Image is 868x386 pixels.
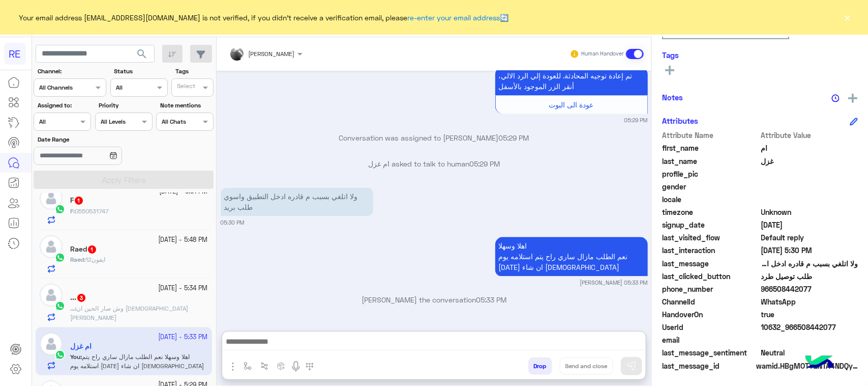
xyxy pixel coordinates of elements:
[495,67,648,95] p: 3/10/2025, 5:29 PM
[761,143,858,153] span: ام
[662,361,754,371] span: last_message_id
[221,294,648,305] p: [PERSON_NAME] the conversation
[761,296,858,307] span: 2
[70,245,97,254] h5: Raed
[4,43,26,65] div: RE
[469,159,500,168] span: 05:29 PM
[662,335,759,345] span: email
[560,357,613,375] button: Send and close
[662,156,759,167] span: last_name
[662,207,759,217] span: timezone
[306,363,314,371] img: make a call
[70,293,86,302] h5: ...
[761,322,858,333] span: 10632_966508442077
[662,219,759,230] span: signup_date
[136,48,148,60] span: search
[626,361,637,371] img: send message
[662,309,759,320] span: HandoverOn
[88,245,96,254] span: 1
[70,256,85,263] b: :
[761,232,858,243] span: Default reply
[159,235,208,245] small: [DATE] - 5:48 PM
[19,12,509,23] span: Your email address [EMAIL_ADDRESS][DOMAIN_NAME] is not verified, if you didn't receive a verifica...
[38,101,90,110] label: Assigned to:
[159,284,208,293] small: [DATE] - 5:34 PM
[581,50,624,58] small: Human Handover
[85,256,105,263] span: ايفون12
[244,362,252,370] img: select flow
[175,81,195,93] div: Select
[761,207,858,217] span: Unknown
[528,357,552,375] button: Drop
[160,101,213,110] label: Note mentions
[662,322,759,333] span: UserId
[624,116,648,124] small: 05:29 PM
[249,50,295,58] span: [PERSON_NAME]
[175,67,213,76] label: Tags
[34,171,214,189] button: Apply Filters
[70,207,75,215] b: :
[761,219,858,230] span: 2025-05-09T17:50:22.791Z
[221,132,648,143] p: Conversation was assigned to [PERSON_NAME]
[256,357,273,374] button: Trigger scenario
[260,362,268,370] img: Trigger scenario
[70,305,75,312] span: ...
[221,218,245,227] small: 05:30 PM
[55,204,65,214] img: WhatsApp
[662,116,698,125] h6: Attributes
[130,45,155,67] button: search
[761,245,858,256] span: 2025-10-03T14:30:15.979Z
[802,345,837,381] img: hulul-logo.png
[756,361,858,371] span: wamid.HBgMOTY2NTA4NDQyMDc3FQIAEhgUMkE5NzhBQTY4MjRCMzVFMjk3RkQA
[761,347,858,358] span: 0
[240,357,256,374] button: select flow
[662,232,759,243] span: last_visited_flow
[38,67,105,76] label: Channel:
[580,279,648,287] small: [PERSON_NAME] 05:33 PM
[662,245,759,256] span: last_interaction
[55,253,65,263] img: WhatsApp
[662,258,759,269] span: last_message
[408,13,500,22] a: re-enter your email address
[75,197,83,205] span: 1
[761,271,858,282] span: طلب توصيل طرد
[77,294,85,302] span: 3
[662,347,759,358] span: last_message_sentiment
[70,207,73,215] span: F
[221,158,648,169] p: ام غزل asked to talk to human
[70,256,84,263] span: Raed
[761,156,858,167] span: غزل
[761,181,858,192] span: null
[273,357,290,374] button: create order
[761,284,858,294] span: 966508442077
[662,284,759,294] span: phone_number
[662,271,759,282] span: last_clicked_button
[848,94,857,103] img: add
[114,67,166,76] label: Status
[662,50,858,60] h6: Tags
[761,130,858,141] span: Attribute Value
[662,130,759,141] span: Attribute Name
[761,335,858,345] span: null
[70,305,76,312] b: :
[227,361,239,373] img: send attachment
[290,361,302,373] img: send voice note
[761,258,858,269] span: ولا اتلغي بسبب م قادره ادخل التطبيق واسوي طلب بريد
[38,135,152,144] label: Date Range
[99,101,151,110] label: Priority
[662,296,759,307] span: ChannelId
[549,100,594,109] span: عودة الى البوت
[662,93,683,102] h6: Notes
[662,181,759,192] span: gender
[70,196,84,205] h5: F
[40,187,63,210] img: defaultAdmin.png
[40,284,63,307] img: defaultAdmin.png
[221,187,373,216] p: 3/10/2025, 5:30 PM
[499,133,529,142] span: 05:29 PM
[662,194,759,205] span: locale
[40,235,63,258] img: defaultAdmin.png
[70,305,188,321] span: وش صار الحين ان شالله يشتغل
[662,143,759,153] span: first_name
[75,207,109,215] span: 0550531747
[662,169,759,179] span: profile_pic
